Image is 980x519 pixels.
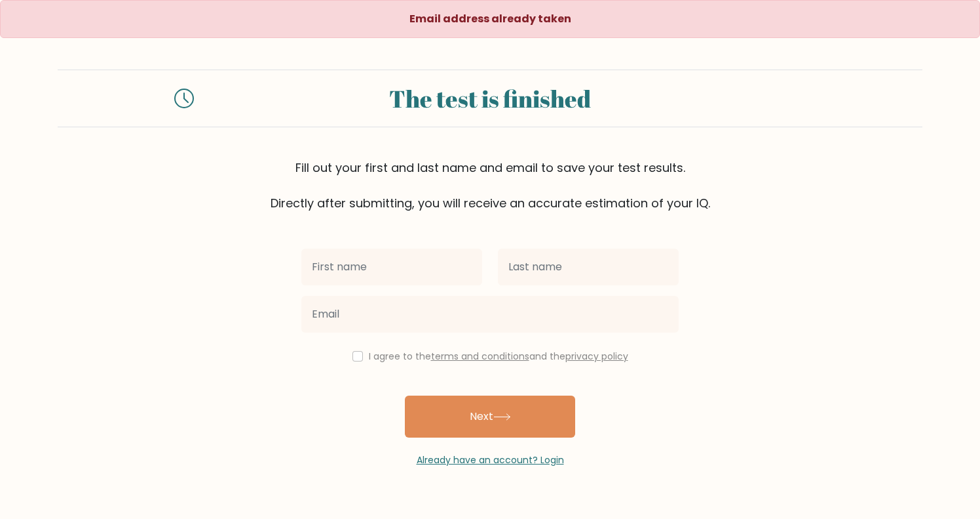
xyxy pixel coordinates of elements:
[417,453,564,467] a: Already have an account? Login
[301,249,482,285] input: First name
[405,396,575,438] button: Next
[498,249,679,285] input: Last name
[58,159,922,212] div: Fill out your first and last name and email to save your test results. Directly after submitting,...
[409,11,571,26] strong: Email address already taken
[565,350,628,363] a: privacy policy
[210,81,770,116] div: The test is finished
[369,350,628,363] label: I agree to the and the
[431,350,529,363] a: terms and conditions
[301,296,679,333] input: Email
